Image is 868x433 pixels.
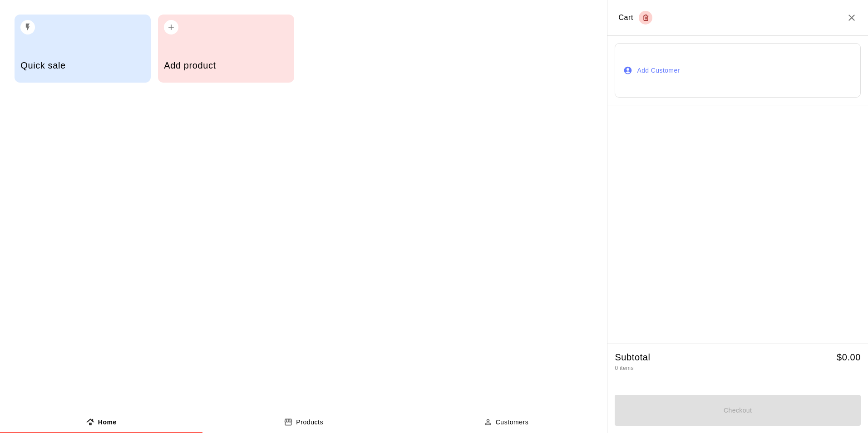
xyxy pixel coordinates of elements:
button: Close [846,12,857,23]
h5: Quick sale [20,59,144,72]
div: Cart [618,11,652,25]
p: Home [98,418,117,427]
button: Add Customer [615,43,861,98]
h5: Subtotal [615,351,650,364]
h5: $ 0.00 [837,351,861,364]
button: Quick sale [15,15,151,83]
button: Add product [158,15,294,83]
button: Empty cart [639,11,652,25]
span: 0 items [615,365,633,371]
p: Products [296,418,323,427]
p: Customers [496,418,529,427]
h5: Add product [164,59,288,72]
